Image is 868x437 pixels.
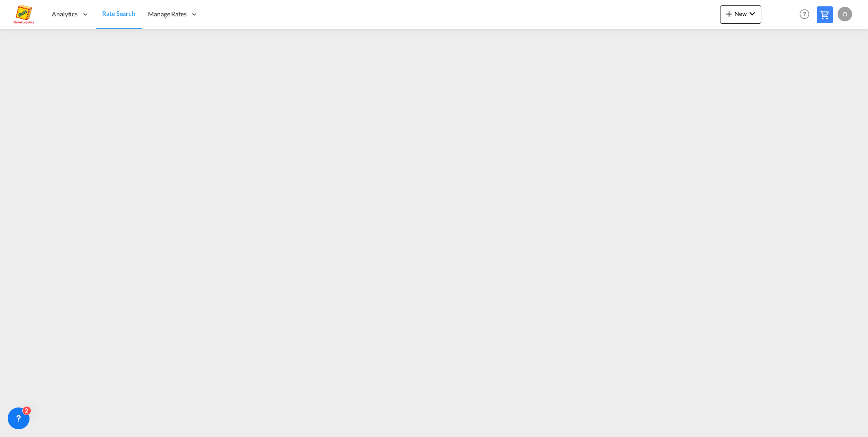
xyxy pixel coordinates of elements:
[148,10,187,19] span: Manage Rates
[838,7,852,21] div: O
[14,4,34,25] img: a2a4a140666c11eeab5485e577415959.png
[52,10,78,19] span: Analytics
[797,6,817,23] div: Help
[102,10,135,17] span: Rate Search
[724,8,735,19] md-icon: icon-plus 400-fg
[747,8,758,19] md-icon: icon-chevron-down
[720,5,761,24] button: icon-plus 400-fgNewicon-chevron-down
[7,389,39,423] iframe: Chat
[797,6,812,22] span: Help
[724,10,758,17] span: New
